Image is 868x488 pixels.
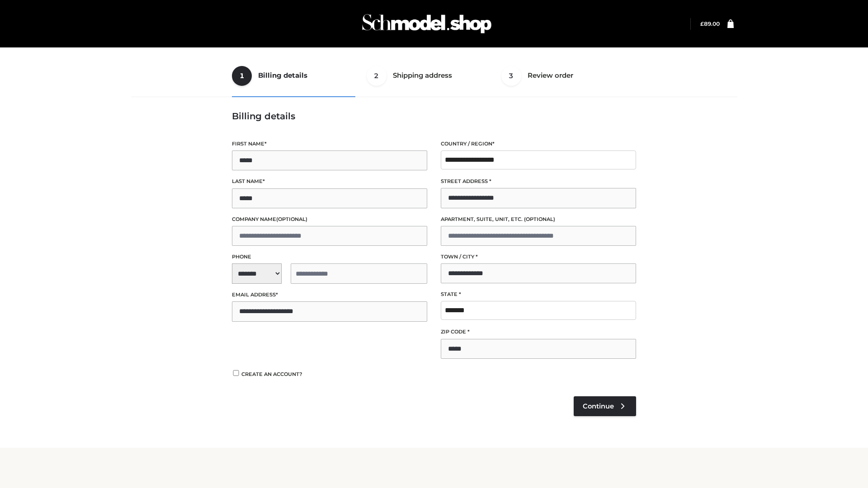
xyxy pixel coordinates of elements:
label: Town / City [441,253,636,261]
h3: Billing details [232,111,636,122]
span: Create an account? [241,371,302,377]
a: Continue [574,396,636,416]
label: Last name [232,177,427,186]
a: £89.00 [700,20,720,27]
span: Continue [583,402,614,410]
label: Company name [232,215,427,224]
label: ZIP Code [441,328,636,336]
bdi: 89.00 [700,20,720,27]
label: First name [232,140,427,148]
span: £ [700,20,704,27]
label: State [441,290,636,299]
label: Phone [232,253,427,261]
span: (optional) [524,216,555,222]
img: Schmodel Admin 964 [359,6,495,42]
label: Country / Region [441,140,636,148]
input: Create an account? [232,370,240,376]
label: Apartment, suite, unit, etc. [441,215,636,224]
span: (optional) [276,216,307,222]
label: Street address [441,177,636,186]
label: Email address [232,291,427,299]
